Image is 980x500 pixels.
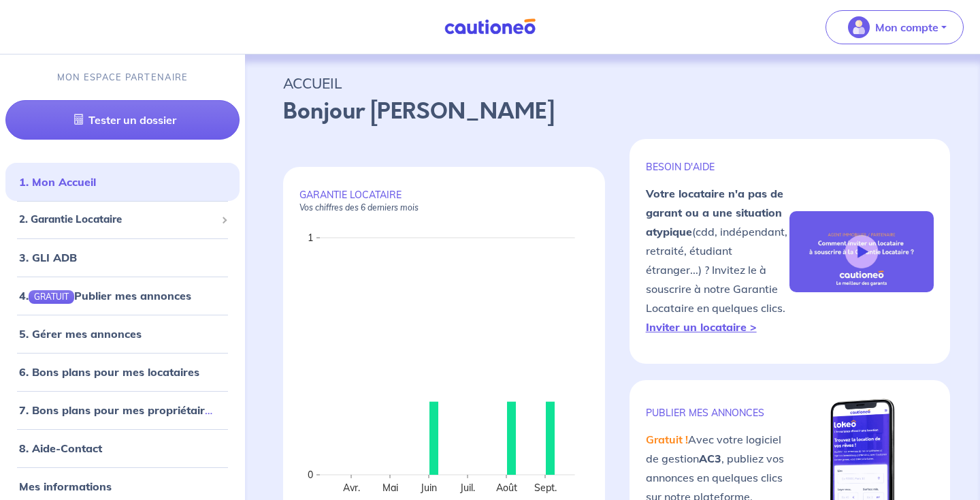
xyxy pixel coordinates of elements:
[459,482,475,494] text: Juil.
[19,251,77,264] a: 3. GLI ADB
[5,435,240,462] div: 8. Aide-Contact
[646,320,757,334] a: Inviter un locataire >
[19,327,142,341] a: 5. Gérer mes annonces
[5,473,240,500] div: Mes informations
[875,19,938,35] p: Mon compte
[5,206,240,233] div: 2. Garantie Locataire
[299,189,589,213] p: GARANTIE LOCATAIRE
[19,480,112,493] a: Mes informations
[5,396,240,424] div: 7. Bons plans pour mes propriétaires
[699,452,721,465] strong: AC3
[646,407,790,419] p: publier mes annonces
[343,482,360,494] text: Avr.
[382,482,398,494] text: Mai
[5,244,240,271] div: 3. GLI ADB
[646,161,790,173] p: BESOIN D'AIDE
[534,482,557,494] text: Sept.
[646,433,688,446] em: Gratuit !
[19,403,216,417] a: 7. Bons plans pour mes propriétaires
[5,320,240,347] div: 5. Gérer mes annonces
[420,482,437,494] text: Juin
[19,289,191,302] a: 4.GRATUITPublier mes annonces
[439,18,541,35] img: Cautioneo
[826,10,964,44] button: illu_account_valid_menu.svgMon compte
[308,232,313,244] text: 1
[299,202,419,213] em: Vos chiffres des 6 derniers mois
[5,358,240,386] div: 6. Bons plans pour mes locataires
[5,282,240,309] div: 4.GRATUITPublier mes annonces
[283,71,942,95] p: ACCUEIL
[496,482,517,494] text: Août
[789,211,934,292] img: video-gli-new-none.jpg
[19,365,199,379] a: 6. Bons plans pour mes locataires
[19,175,96,189] a: 1. Mon Accueil
[308,469,313,481] text: 0
[19,212,216,228] span: 2. Garantie Locataire
[57,71,189,84] p: MON ESPACE PARTENAIRE
[283,95,942,128] p: Bonjour [PERSON_NAME]
[646,187,783,238] strong: Votre locataire n'a pas de garant ou a une situation atypique
[848,16,870,38] img: illu_account_valid_menu.svg
[646,184,790,337] p: (cdd, indépendant, retraité, étudiant étranger...) ? Invitez le à souscrire à notre Garantie Loca...
[5,168,240,196] div: 1. Mon Accueil
[19,441,102,455] a: 8. Aide-Contact
[5,100,240,140] a: Tester un dossier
